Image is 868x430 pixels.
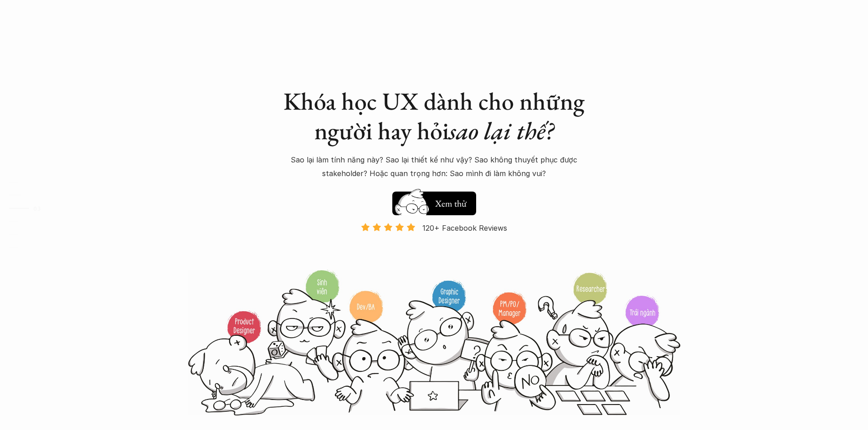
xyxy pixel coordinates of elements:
[275,86,594,146] h1: Khóa học UX dành cho những người hay hỏi
[449,115,554,147] em: sao lại thế?
[275,153,594,181] p: Sao lại làm tính năng này? Sao lại thiết kế như vậy? Sao không thuyết phục được stakeholder? Hoặc...
[435,197,467,210] h5: Xem thử
[26,192,33,198] strong: 02
[9,203,52,214] a: 03
[392,187,476,215] a: Xem thử
[353,223,515,268] a: 120+ Facebook Reviews
[33,205,41,212] strong: 03
[9,190,52,201] a: 02
[422,221,507,235] p: 120+ Facebook Reviews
